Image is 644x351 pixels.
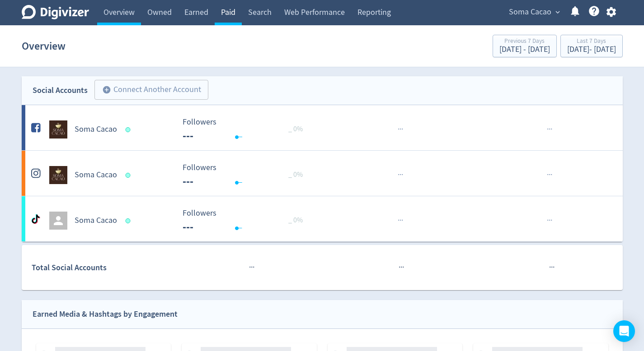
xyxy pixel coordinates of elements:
span: · [401,215,403,226]
div: Open Intercom Messenger [613,320,635,342]
span: · [547,124,549,135]
span: · [549,262,551,273]
span: · [551,262,553,273]
a: Connect Another Account [88,81,208,100]
span: Soma Cacao [509,5,551,19]
svg: Followers --- [178,163,314,187]
span: · [550,169,552,180]
h1: Overview [22,32,66,60]
span: · [251,262,253,273]
a: Soma Cacao undefinedSoma Cacao Followers --- Followers --- _ 0%······ [22,151,623,196]
span: · [400,124,401,135]
span: · [550,215,552,226]
span: _ 0% [288,216,303,225]
span: _ 0% [288,125,303,134]
span: · [549,169,550,180]
span: · [249,262,251,273]
div: [DATE] - [DATE] [499,46,550,54]
div: Previous 7 Days [499,38,550,46]
span: add_circle [102,85,111,94]
h5: Soma Cacao [75,124,117,135]
button: Soma Cacao [506,5,562,19]
span: · [401,169,403,180]
span: · [400,262,402,273]
span: · [399,262,400,273]
span: · [553,262,555,273]
div: Earned Media & Hashtags by Engagement [33,308,178,321]
a: Soma Cacao Followers --- Followers --- _ 0%······ [22,196,623,241]
img: Soma Cacao undefined [49,166,67,184]
div: [DATE] - [DATE] [567,46,616,54]
span: · [400,169,401,180]
h5: Soma Cacao [75,170,117,180]
a: Soma Cacao undefinedSoma Cacao Followers --- Followers --- _ 0%······ [22,105,623,150]
button: Connect Another Account [94,80,208,100]
span: · [402,262,404,273]
span: expand_more [554,8,562,16]
img: Soma Cacao undefined [49,120,67,139]
span: · [547,169,549,180]
button: Last 7 Days[DATE]- [DATE] [560,35,623,57]
span: · [547,215,549,226]
button: Previous 7 Days[DATE] - [DATE] [493,35,557,57]
span: · [398,169,400,180]
span: _ 0% [288,170,303,179]
span: Data last synced: 14 Aug 2025, 7:01pm (AEST) [125,127,133,132]
span: Data last synced: 14 Aug 2025, 9:02pm (AEST) [125,218,133,223]
span: · [400,215,401,226]
div: Total Social Accounts [32,261,176,274]
svg: Followers --- [178,118,314,142]
span: · [398,124,400,135]
span: · [549,215,550,226]
span: Data last synced: 15 Aug 2025, 2:02am (AEST) [125,173,133,178]
svg: Followers --- [178,209,314,233]
span: · [549,124,550,135]
div: Last 7 Days [567,38,616,46]
span: · [401,124,403,135]
span: · [253,262,254,273]
div: Social Accounts [33,84,88,97]
h5: Soma Cacao [75,215,117,226]
span: · [398,215,400,226]
span: · [550,124,552,135]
